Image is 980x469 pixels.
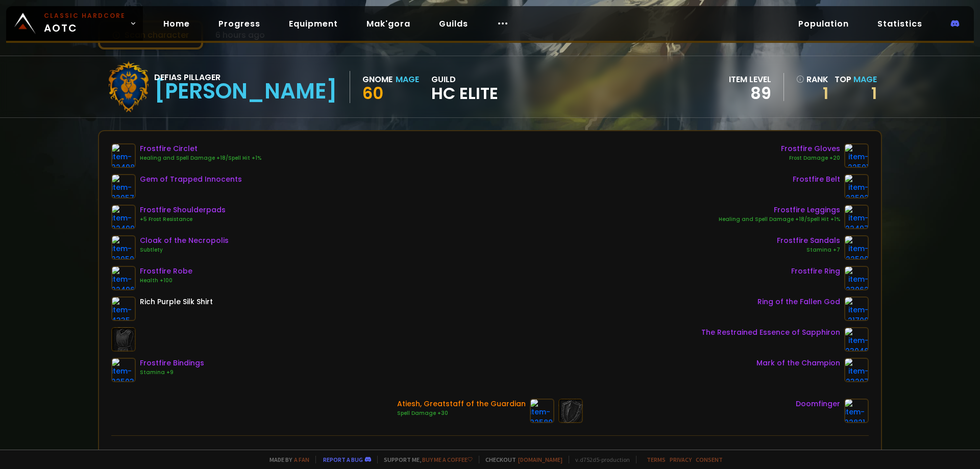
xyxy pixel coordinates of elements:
img: item-22502 [844,174,869,199]
div: Ring of the Fallen God [757,297,840,307]
span: Checkout [479,456,562,463]
img: item-22503 [111,358,136,382]
a: Report a bug [323,456,363,463]
a: Equipment [281,13,346,34]
img: item-22498 [111,143,136,168]
span: v. d752d5 - production [569,456,630,463]
div: Armor [692,448,717,461]
div: Attack Power [502,448,557,461]
div: Healing and Spell Damage +18/Spell Hit +1% [719,215,840,224]
div: Health [124,448,151,461]
div: Gnome [362,73,393,86]
span: Support me, [377,456,473,463]
div: Frostfire Leggings [719,205,840,215]
a: Privacy [670,456,692,463]
div: Frost Damage +20 [781,154,840,162]
img: item-23057 [111,174,136,199]
a: Terms [647,456,666,463]
div: Spell Damage +30 [397,409,526,417]
div: item level [729,73,771,86]
a: Buy me a coffee [422,456,473,463]
div: Stamina +9 [140,368,204,377]
span: HC Elite [431,86,498,101]
div: +5 Frost Resistance [140,215,226,224]
div: Healing and Spell Damage +18/Spell Hit +1% [140,154,261,162]
img: item-22501 [844,143,869,168]
div: guild [431,73,498,101]
img: item-22500 [844,235,869,260]
div: Frostfire Circlet [140,143,261,154]
a: 1 [796,86,828,101]
div: Gem of Trapped Innocents [140,174,242,185]
div: rank [796,73,828,86]
img: item-22497 [844,205,869,229]
a: Classic HardcoreAOTC [6,6,143,41]
span: 60 [362,82,383,105]
img: item-23050 [111,235,136,260]
span: AOTC [44,11,126,36]
div: Frostfire Gloves [781,143,840,154]
a: Progress [210,13,268,34]
a: a fan [294,456,309,463]
div: Top [835,73,877,86]
img: item-23046 [844,327,869,352]
div: Defias Pillager [154,71,337,84]
div: Frostfire Ring [791,266,840,277]
a: [DOMAIN_NAME] [518,456,562,463]
img: item-22496 [111,266,136,290]
img: item-21709 [844,297,869,321]
div: Stamina +7 [777,246,840,254]
div: Cloak of the Necropolis [140,235,229,246]
div: Doomfinger [796,399,840,409]
a: Guilds [431,13,476,34]
div: Subtlety [140,246,229,254]
div: 89 [729,86,771,101]
div: [PERSON_NAME] [154,84,337,99]
div: Health +100 [140,277,192,285]
img: item-23207 [844,358,869,382]
div: Frostfire Belt [793,174,840,185]
a: Population [790,13,857,34]
img: item-4335 [111,297,136,321]
div: Frostfire Sandals [777,235,840,246]
div: 15 [659,448,667,461]
a: 1 [871,82,877,105]
img: item-23062 [844,266,869,290]
div: 908 [841,448,856,461]
div: Frostfire Bindings [140,358,204,368]
a: Consent [696,456,723,463]
div: Mark of the Champion [756,358,840,368]
img: item-22589 [530,399,554,423]
div: Rich Purple Silk Shirt [140,297,213,307]
div: Frostfire Robe [140,266,192,277]
div: Frostfire Shoulderpads [140,205,226,215]
img: item-22499 [111,205,136,229]
span: Mage [853,73,877,85]
div: 4080 [267,448,288,461]
a: Home [155,13,198,34]
small: Classic Hardcore [44,11,126,20]
span: Made by [263,456,309,463]
div: Mage [396,73,419,86]
img: item-22821 [844,399,869,423]
div: Atiesh, Greatstaff of the Guardian [397,399,526,409]
div: The Restrained Essence of Sapphiron [701,327,840,338]
a: Statistics [869,13,930,34]
a: Mak'gora [358,13,419,34]
div: Stamina [313,448,348,461]
div: 279 [462,448,478,461]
